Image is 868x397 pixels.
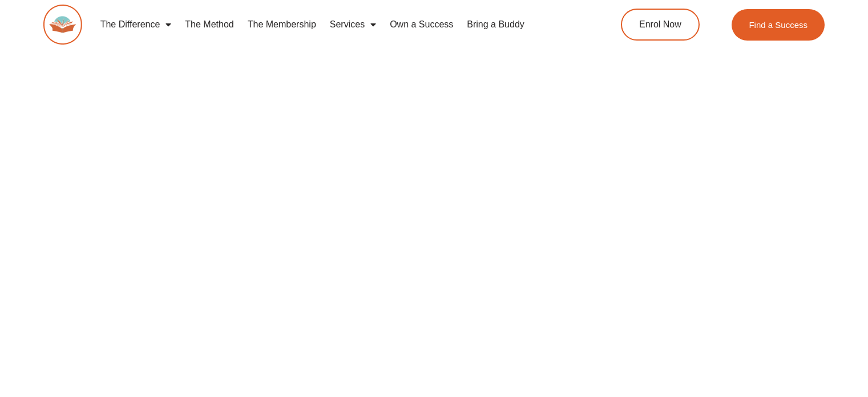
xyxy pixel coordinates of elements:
a: Enrol Now [621,9,700,41]
a: Services [323,11,383,38]
a: Own a Success [383,11,460,38]
span: Enrol Now [639,20,681,29]
nav: Menu [94,11,576,38]
a: The Method [178,11,240,38]
a: Bring a Buddy [460,11,531,38]
a: Find a Success [732,9,825,41]
span: Find a Success [749,21,808,29]
a: The Membership [241,11,323,38]
a: The Difference [94,11,179,38]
